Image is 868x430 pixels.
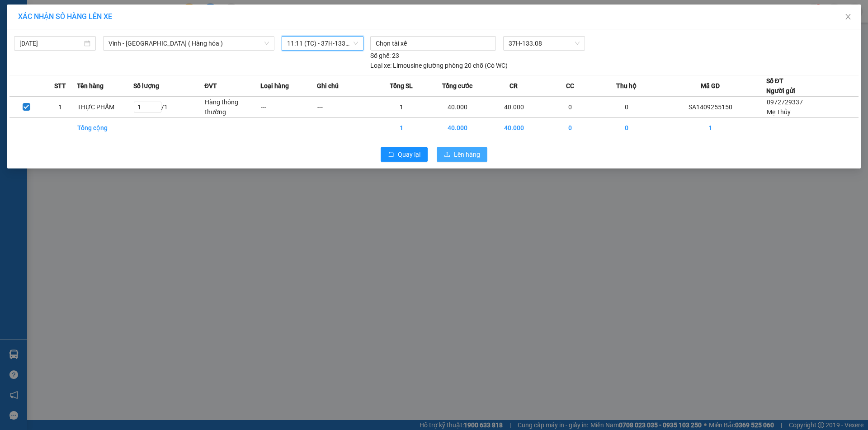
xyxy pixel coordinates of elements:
[370,51,391,61] span: Số ghế:
[5,32,29,76] img: logo
[835,5,861,30] button: Close
[566,81,574,91] span: CC
[844,13,852,20] span: close
[444,151,450,159] span: upload
[437,147,487,162] button: uploadLên hàng
[486,118,542,138] td: 40.000
[655,118,766,138] td: 1
[108,37,269,50] span: Vinh - Hà Nội ( Hàng hóa )
[370,51,399,61] div: 23
[133,97,204,118] td: / 1
[542,118,599,138] td: 0
[766,76,795,96] div: Số ĐT Người gửi
[260,97,317,118] td: ---
[77,97,133,118] td: THỰC PHẨM
[32,38,106,62] span: [GEOGRAPHIC_DATA], [GEOGRAPHIC_DATA] ↔ [GEOGRAPHIC_DATA]
[18,12,112,21] span: XÁC NHẬN SỐ HÀNG LÊN XE
[429,118,486,138] td: 40.000
[398,150,420,159] span: Quay lại
[133,81,159,91] span: Số lượng
[429,97,486,118] td: 40.000
[390,81,413,91] span: Tổng SL
[38,7,103,37] strong: CHUYỂN PHÁT NHANH AN PHÚ QUÝ
[370,61,508,70] div: Limousine giường phòng 20 chỗ (Có WC)
[542,97,599,118] td: 0
[43,97,77,118] td: 1
[317,81,339,91] span: Ghi chú
[370,61,392,70] span: Loại xe:
[701,81,720,91] span: Mã GD
[388,151,394,159] span: rollback
[204,81,217,91] span: ĐVT
[599,97,655,118] td: 0
[77,81,104,91] span: Tên hàng
[204,97,261,118] td: Hàng thông thường
[599,118,655,138] td: 0
[373,118,429,138] td: 1
[442,81,472,91] span: Tổng cước
[381,147,428,162] button: rollbackQuay lại
[19,38,82,48] input: 14/09/2025
[373,97,429,118] td: 1
[509,81,518,91] span: CR
[767,98,803,106] span: 0972729337
[33,64,107,74] strong: PHIẾU GỬI HÀNG
[454,150,480,159] span: Lên hàng
[767,108,791,116] span: Mẹ Thủy
[317,97,373,118] td: ---
[287,37,358,50] span: 11:11 (TC) - 37H-133.08
[260,81,289,91] span: Loại hàng
[54,81,66,91] span: STT
[486,97,542,118] td: 40.000
[264,41,269,46] span: down
[509,37,579,50] span: 37H-133.08
[77,118,133,138] td: Tổng cộng
[616,81,637,91] span: Thu hộ
[110,58,163,67] span: SA1409255150
[655,97,766,118] td: SA1409255150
